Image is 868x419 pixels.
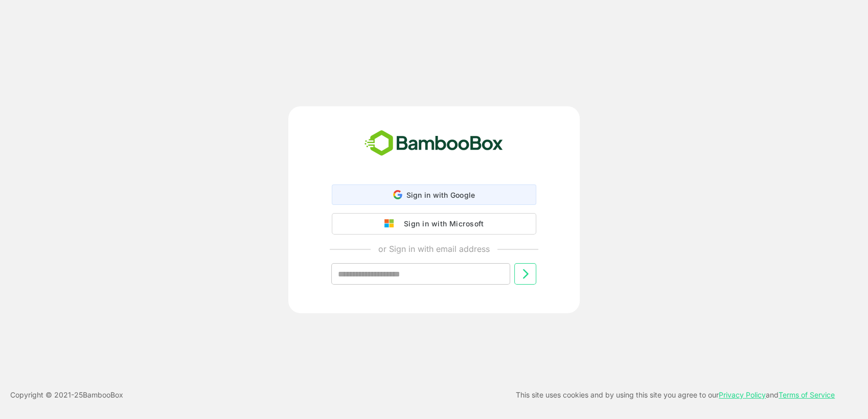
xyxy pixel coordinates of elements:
[406,191,475,199] span: Sign in with Google
[332,184,536,205] div: Sign in with Google
[719,390,766,399] a: Privacy Policy
[359,127,509,160] img: bamboobox
[10,389,123,401] p: Copyright © 2021- 25 BambooBox
[332,213,536,235] button: Sign in with Microsoft
[779,390,835,399] a: Terms of Service
[516,389,835,401] p: This site uses cookies and by using this site you agree to our and
[384,219,399,228] img: google
[399,217,484,230] div: Sign in with Microsoft
[378,243,490,255] p: or Sign in with email address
